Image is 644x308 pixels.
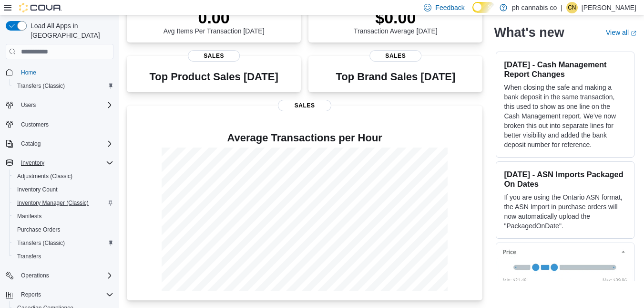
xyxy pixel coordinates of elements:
p: 0.00 [164,8,265,27]
span: Inventory Manager (Classic) [17,199,89,207]
button: Inventory Count [10,183,117,196]
span: Inventory [17,157,113,169]
button: Catalog [2,137,117,150]
span: Transfers (Classic) [13,237,113,249]
h3: [DATE] - ASN Imports Packaged On Dates [504,170,626,189]
a: Home [17,67,40,78]
a: Transfers [13,251,45,262]
span: Users [17,99,113,111]
a: Inventory Manager (Classic) [13,197,92,209]
button: Inventory Manager (Classic) [10,196,117,210]
button: Reports [2,288,117,301]
button: Transfers [10,250,117,263]
button: Inventory [17,157,48,169]
span: Adjustments (Classic) [17,172,72,180]
span: Transfers (Classic) [17,82,65,90]
span: Sales [188,50,240,62]
span: Transfers (Classic) [17,239,65,247]
h4: Average Transactions per Hour [134,132,475,144]
p: When closing the safe and making a bank deposit in the same transaction, this used to show as one... [504,83,626,149]
a: Customers [17,119,52,130]
span: Purchase Orders [17,226,61,234]
span: Reports [21,291,41,298]
span: CN [568,2,576,13]
a: View allExternal link [606,29,636,36]
a: Transfers (Classic) [13,237,69,249]
div: Avg Items Per Transaction [DATE] [164,8,265,35]
span: Customers [17,118,113,130]
a: Manifests [13,211,45,222]
span: Inventory Count [13,184,113,195]
span: Inventory [21,159,44,167]
span: Load All Apps in [GEOGRAPHIC_DATA] [27,21,113,40]
h3: Top Brand Sales [DATE] [336,71,455,83]
button: Users [2,98,117,112]
p: ph cannabis co [512,2,557,13]
span: Operations [17,270,113,281]
span: Home [17,66,113,78]
h3: [DATE] - Cash Management Report Changes [504,60,626,79]
span: Users [21,101,36,109]
span: Manifests [13,211,113,222]
span: Reports [17,289,113,300]
a: Inventory Count [13,184,61,195]
span: Sales [278,100,331,111]
span: Manifests [17,212,41,220]
span: Catalog [21,140,41,148]
span: Inventory Count [17,186,58,193]
div: Chris Nuessler [566,2,578,13]
button: Manifests [10,210,117,223]
a: Adjustments (Classic) [13,170,76,182]
p: If you are using the Ontario ASN format, the ASN Import in purchase orders will now automatically... [504,192,626,231]
span: Transfers (Classic) [13,80,113,92]
span: Home [21,69,36,76]
span: Sales [369,50,422,62]
a: Transfers (Classic) [13,80,69,92]
button: Inventory [2,156,117,170]
span: Feedback [435,3,464,12]
span: Inventory Manager (Classic) [13,197,113,209]
button: Purchase Orders [10,223,117,236]
button: Reports [17,289,45,300]
button: Catalog [17,138,44,149]
input: Dark Mode [472,2,495,13]
button: Operations [2,269,117,282]
span: Catalog [17,138,113,149]
button: Users [17,99,40,111]
button: Home [2,65,117,79]
img: Cova [19,3,62,12]
span: Customers [21,121,49,128]
button: Operations [17,270,53,281]
span: Operations [21,272,49,279]
p: [PERSON_NAME] [582,2,636,13]
button: Transfers (Classic) [10,236,117,250]
div: Transaction Average [DATE] [354,8,438,35]
svg: External link [631,30,636,36]
span: Transfers [17,253,41,260]
button: Adjustments (Classic) [10,170,117,183]
span: Adjustments (Classic) [13,170,113,182]
p: $0.00 [354,8,438,27]
a: Purchase Orders [13,224,64,235]
button: Customers [2,117,117,131]
span: Transfers [13,251,113,262]
p: | [561,2,562,13]
button: Transfers (Classic) [10,79,117,93]
h2: What's new [494,25,564,40]
h3: Top Product Sales [DATE] [149,71,278,83]
span: Purchase Orders [13,224,113,235]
